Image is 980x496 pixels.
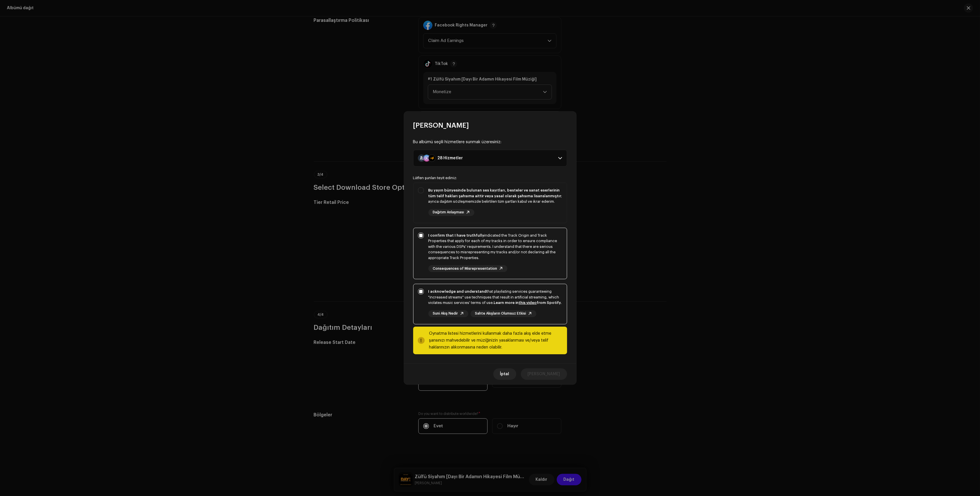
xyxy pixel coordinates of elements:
strong: I acknowledge and understand [428,290,487,293]
a: this video [519,301,537,305]
strong: I confirm that I have truthfully [428,233,484,237]
span: Dağıtım Anlaşması [433,210,464,214]
p-accordion-header: 28 Hizmetler [413,150,567,166]
div: ; ayrıca dağıtım sözleşmemizde belirtilen tüm şartları kabul ve ikrar ederim. [428,187,562,204]
div: 28 Hizmetler [438,156,463,160]
div: Oynatma listesi hizmetlerini kullanmak daha fazla akış elde etme şansınızı mahvedebilir ve müziği... [429,330,563,351]
strong: Learn more in from Spotify. [494,301,562,305]
span: [PERSON_NAME] [413,121,469,130]
div: Bu albümü seçili hizmetlere sunmak üzeresiniz: [413,139,567,145]
span: Sahte Akışların Olumsuz Etkisi [475,312,526,315]
p-togglebutton: I acknowledge and understandthat playlisting services guaranteeing "increased streams" use techni... [413,284,567,324]
p-togglebutton: Bu yayın bünyesinde bulunan ses kayıtları, besteler ve sanat eserlerinin tüm telif hakları şahsım... [413,183,567,223]
strong: Bu yayın bünyesinde bulunan ses kayıtları, besteler ve sanat eserlerinin tüm telif hakları şahsım... [428,188,561,198]
div: indicated the Track Origin and Track Properties that apply for each of my tracks in order to ensu... [428,233,562,261]
span: [PERSON_NAME] [528,368,560,380]
span: Suni Akış Nedir [433,312,458,315]
button: İptal [493,368,516,380]
span: İptal [500,368,509,380]
span: Consequences of Misrepresentation [433,267,497,271]
p-togglebutton: I confirm that I have truthfullyindicated the Track Origin and Track Properties that apply for ea... [413,228,567,279]
div: Lütfen şunları teyit ediniz: [413,176,567,180]
button: [PERSON_NAME] [521,368,567,380]
div: that playlisting services guaranteeing "increased streams" use techniques that result in artifici... [428,289,562,306]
